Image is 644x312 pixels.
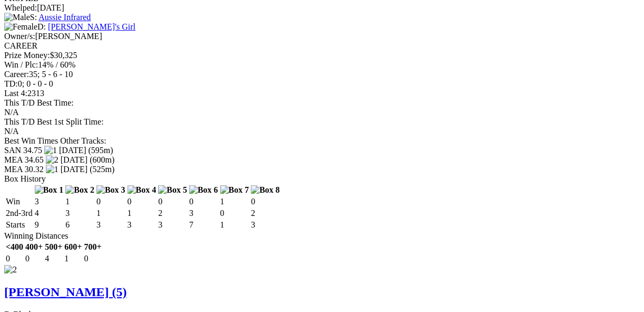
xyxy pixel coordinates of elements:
[4,60,633,70] div: 14% / 60%
[4,13,37,22] span: S:
[5,253,24,264] td: 0
[34,196,64,207] td: 3
[23,146,42,155] span: 34.75
[4,51,633,60] div: $30,325
[5,196,33,207] td: Win
[220,208,250,219] td: 0
[189,196,219,207] td: 0
[5,220,33,230] td: Starts
[158,220,188,230] td: 3
[4,117,104,126] span: This T/D Best 1st Split Time:
[220,196,250,207] td: 1
[84,242,102,252] th: 700+
[89,146,113,155] span: (595m)
[61,165,88,174] span: [DATE]
[4,3,633,13] div: [DATE]
[44,146,57,155] img: 1
[127,196,157,207] td: 0
[250,208,280,219] td: 2
[34,220,64,230] td: 9
[4,155,23,164] span: MEA
[4,89,633,98] div: 2313
[59,146,86,155] span: [DATE]
[189,185,218,195] img: Box 6
[127,220,157,230] td: 3
[189,220,219,230] td: 7
[35,185,64,195] img: Box 1
[46,155,58,165] img: 2
[4,51,50,60] span: Prize Money:
[65,220,95,230] td: 6
[38,13,91,22] a: Aussie Infrared
[250,220,280,230] td: 3
[25,253,43,264] td: 0
[4,98,633,117] div: N/A
[5,242,24,252] th: <400
[4,285,127,299] a: [PERSON_NAME] (5)
[4,265,17,275] img: 2
[4,70,29,79] span: Career:
[4,70,633,79] div: 35; 5 - 6 - 10
[4,165,23,174] span: MEA
[158,185,187,195] img: Box 5
[65,196,95,207] td: 1
[25,242,43,252] th: 400+
[25,165,44,174] span: 30.32
[4,89,27,98] span: Last 4:
[220,185,249,195] img: Box 7
[158,196,188,207] td: 0
[48,22,135,31] a: [PERSON_NAME]'s Girl
[84,253,102,264] td: 0
[4,32,35,41] span: Owner/s:
[4,3,37,12] span: Whelped:
[127,208,157,219] td: 1
[44,242,63,252] th: 500+
[96,196,126,207] td: 0
[96,208,126,219] td: 1
[46,165,58,174] img: 1
[5,208,33,219] td: 2nd-3rd
[4,146,21,155] span: SAN
[158,208,188,219] td: 2
[64,253,82,264] td: 1
[64,242,82,252] th: 600+
[4,41,633,51] div: CAREER
[128,185,157,195] img: Box 4
[96,220,126,230] td: 3
[90,155,114,164] span: (600m)
[34,208,64,219] td: 4
[25,155,44,164] span: 34.65
[4,231,633,241] div: Winning Distances
[4,79,18,88] span: TD:
[251,185,280,195] img: Box 8
[4,136,106,145] span: Best Win Times Other Tracks:
[4,79,633,89] div: 0; 0 - 0 - 0
[250,196,280,207] td: 0
[4,60,38,69] span: Win / Plc:
[220,220,250,230] td: 1
[61,155,88,164] span: [DATE]
[65,185,94,195] img: Box 2
[4,22,46,31] span: D:
[90,165,114,174] span: (525m)
[44,253,63,264] td: 4
[4,98,74,107] span: This T/D Best Time:
[4,32,633,41] div: [PERSON_NAME]
[4,174,633,184] div: Box History
[4,22,37,32] img: Female
[4,117,633,136] div: N/A
[189,208,219,219] td: 3
[96,185,125,195] img: Box 3
[4,13,30,22] img: Male
[65,208,95,219] td: 3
